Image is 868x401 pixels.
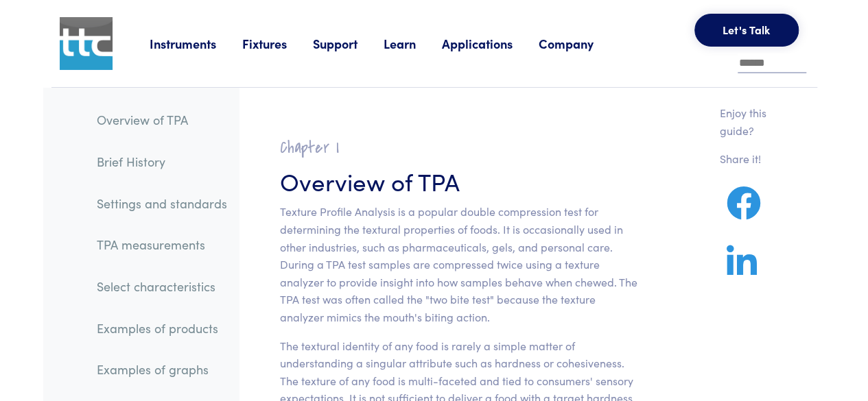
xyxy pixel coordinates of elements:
a: Learn [384,35,442,52]
a: Overview of TPA [86,104,238,136]
h2: Chapter I [280,137,637,158]
p: Texture Profile Analysis is a popular double compression test for determining the textural proper... [280,203,637,326]
img: ttc_logo_1x1_v1.0.png [60,17,113,70]
a: Fixtures [242,35,313,52]
a: Examples of graphs [86,354,238,385]
button: Let's Talk [694,14,799,47]
p: Enjoy this guide? [720,104,784,139]
a: Share on LinkedIn [720,261,764,278]
a: Brief History [86,146,238,178]
a: TPA measurements [86,229,238,260]
p: Share it! [720,150,784,168]
a: Applications [442,35,539,52]
a: Instruments [150,35,242,52]
h3: Overview of TPA [280,164,637,197]
a: Examples of products [86,313,238,344]
a: Support [313,35,384,52]
a: Company [539,35,620,52]
a: Select characteristics [86,271,238,302]
a: Settings and standards [86,188,238,219]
